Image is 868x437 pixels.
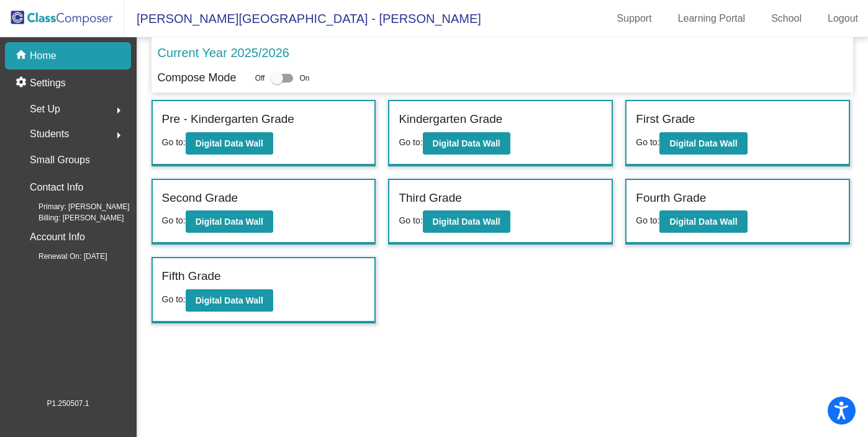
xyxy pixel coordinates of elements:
span: On [299,73,309,84]
button: Digital Data Wall [423,210,510,233]
span: Go to: [399,137,422,147]
b: Digital Data Wall [433,217,500,227]
b: Digital Data Wall [196,217,263,227]
span: Go to: [162,294,186,304]
b: Digital Data Wall [196,138,263,148]
span: Go to: [636,215,659,225]
button: Digital Data Wall [186,132,273,155]
button: Digital Data Wall [423,132,510,155]
b: Digital Data Wall [669,217,737,227]
a: Support [607,9,662,29]
button: Digital Data Wall [659,210,747,233]
button: Digital Data Wall [186,210,273,233]
span: Renewal On: [DATE] [19,251,107,262]
a: School [761,9,811,29]
span: [PERSON_NAME][GEOGRAPHIC_DATA] - [PERSON_NAME] [124,9,481,29]
p: Compose Mode [158,70,237,86]
b: Digital Data Wall [196,295,263,305]
span: Go to: [162,137,186,147]
p: Small Groups [30,151,90,169]
span: Go to: [636,137,659,147]
button: Digital Data Wall [659,132,747,155]
p: Contact Info [30,179,83,196]
label: First Grade [636,110,695,128]
mat-icon: arrow_right [111,128,126,143]
b: Digital Data Wall [433,138,500,148]
mat-icon: arrow_right [111,103,126,118]
mat-icon: home [15,48,30,63]
p: Current Year 2025/2026 [158,43,289,62]
span: Billing: [PERSON_NAME] [19,212,124,223]
mat-icon: settings [15,76,30,91]
label: Second Grade [162,189,238,207]
span: Students [30,125,69,143]
label: Pre - Kindergarten Grade [162,110,294,128]
p: Home [30,48,57,63]
span: Go to: [162,215,186,225]
label: Fifth Grade [162,268,221,286]
label: Fourth Grade [636,189,706,207]
a: Learning Portal [668,9,756,29]
span: Go to: [399,215,422,225]
p: Settings [30,76,66,91]
b: Digital Data Wall [669,138,737,148]
button: Digital Data Wall [186,289,273,312]
label: Kindergarten Grade [399,110,502,128]
span: Set Up [30,101,60,118]
span: Primary: [PERSON_NAME] [19,201,130,212]
p: Account Info [30,228,85,246]
label: Third Grade [399,189,461,207]
a: Logout [818,9,868,29]
span: Off [255,73,265,84]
